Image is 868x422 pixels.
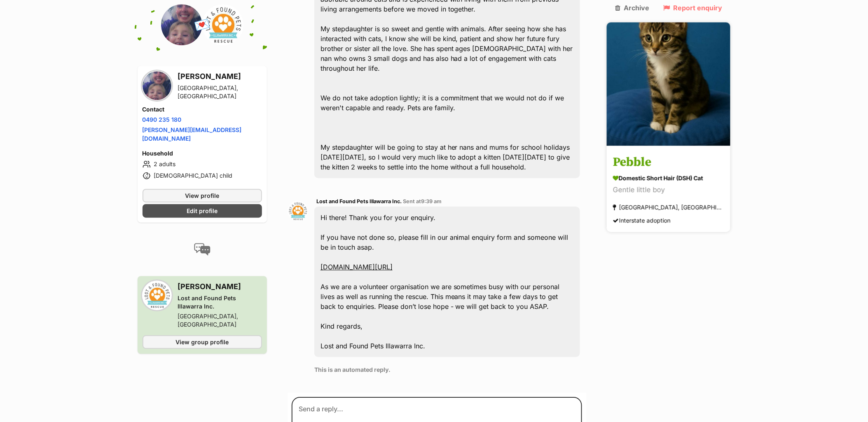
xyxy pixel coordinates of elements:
div: Interstate adoption [613,215,671,226]
a: Archive [615,4,649,12]
span: View profile [185,191,219,200]
h4: Household [143,149,262,158]
span: Edit profile [187,206,218,215]
span: Lost and Found Pets Illawarra Inc. [316,198,402,204]
div: [GEOGRAPHIC_DATA], [GEOGRAPHIC_DATA] [178,84,262,100]
a: [DOMAIN_NAME][URL] [321,263,393,271]
div: Lost and Found Pets Illawarra Inc. [178,294,262,311]
span: 9:39 am [421,198,442,204]
a: Report enquiry [664,4,723,12]
img: Lost and Found Pets Illawarra Inc. profile pic [143,281,171,310]
a: [PERSON_NAME][EMAIL_ADDRESS][DOMAIN_NAME] [143,126,242,142]
li: [DEMOGRAPHIC_DATA] child [143,171,262,181]
img: Lost and Found Pets Illawarra Inc. profile pic [202,4,243,45]
h3: [PERSON_NAME] [178,71,262,82]
a: View group profile [143,335,262,349]
img: Brooke Schachter profile pic [161,4,202,45]
div: Domestic Short Hair (DSH) Cat [613,174,724,183]
a: Pebble Domestic Short Hair (DSH) Cat Gentle little boy [GEOGRAPHIC_DATA], [GEOGRAPHIC_DATA] Inter... [607,147,730,232]
a: 0490 235 180 [143,116,182,123]
h4: Contact [143,105,262,114]
span: View group profile [175,338,229,346]
div: [GEOGRAPHIC_DATA], [GEOGRAPHIC_DATA] [613,202,724,213]
img: Brooke Schachter profile pic [143,71,171,100]
a: View profile [143,189,262,202]
div: [GEOGRAPHIC_DATA], [GEOGRAPHIC_DATA] [178,312,262,329]
a: Edit profile [143,204,262,218]
img: Lost and Found Pets Illawarra Inc. profile pic [288,201,308,221]
span: 💌 [193,16,211,34]
span: Sent at [403,198,442,204]
p: This is an automated reply. [314,365,580,374]
img: conversation-icon-4a6f8262b818ee0b60e3300018af0b2d0b884aa5de6e9bcb8d3d4eeb1a70a7c4.svg [194,243,211,255]
h3: [PERSON_NAME] [178,281,262,292]
h3: Pebble [613,153,724,172]
div: Gentle little boy [613,185,724,196]
div: Hi there! Thank you for your enquiry. If you have not done so, please fill in our animal enquiry ... [314,206,580,357]
li: 2 adults [143,159,262,169]
img: Pebble [607,22,730,146]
